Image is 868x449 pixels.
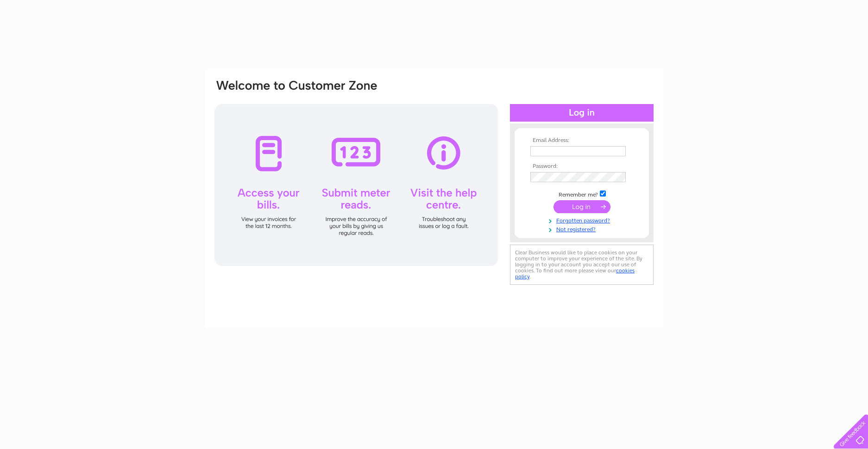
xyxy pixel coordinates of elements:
[510,245,654,285] div: Clear Business would like to place cookies on your computer to improve your experience of the sit...
[528,163,635,170] th: Password:
[528,189,635,198] td: Remember me?
[515,267,635,280] a: cookies policy
[530,215,635,224] a: Forgotten password?
[528,137,635,144] th: Email Address:
[530,224,635,233] a: Not registered?
[554,200,610,213] input: Submit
